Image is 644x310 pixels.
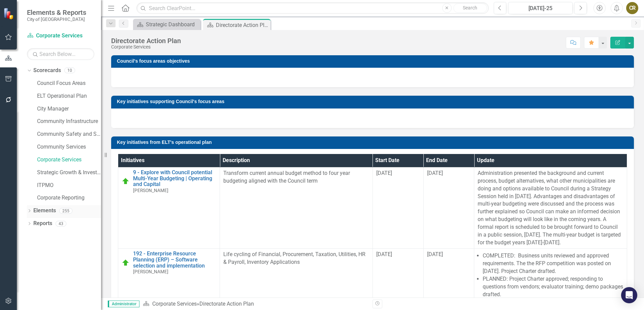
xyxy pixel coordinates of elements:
a: Scorecards [33,67,61,74]
a: Corporate Services [152,301,197,307]
h3: Key initiatives from ELT's operational plan [117,140,631,145]
div: Directorate Action Plan [199,301,254,307]
div: Directorate Action Plan [111,37,181,44]
td: Double-Click to Edit [423,167,474,249]
a: Strategic Growth & Investment [37,169,101,177]
a: Strategic Dashboard [135,20,199,29]
a: Elements [33,207,56,215]
a: Community Services [37,143,101,151]
td: Double-Click to Edit [373,167,423,249]
input: Search ClearPoint... [136,2,489,14]
div: [DATE]-25 [511,4,570,12]
td: Double-Click to Edit [423,249,474,302]
span: Administrator [108,301,139,307]
li: PLANNED: Project Charter approved; responding to questions from vendors; evaluator training; demo... [483,275,623,299]
a: ITPMO [37,182,101,189]
a: City Manager [37,105,101,113]
a: 192 - Enterprise Resource Planning (ERP) – Software selection and implementation [133,251,216,269]
td: Double-Click to Edit [220,167,373,249]
span: Search [463,5,477,10]
span: [DATE] [376,170,392,176]
td: Double-Click to Edit Right Click for Context Menu [118,167,220,249]
img: On Target [122,259,130,267]
img: On Target [122,177,130,185]
div: Strategic Dashboard [146,20,199,29]
button: CR [626,2,638,14]
span: Transform current annual budget method to four year budgeting aligned with the Council term [223,170,350,184]
span: Elements & Reports [27,8,86,17]
h3: Key initiatives supporting Council's focus areas [117,99,631,104]
div: Corporate Services [111,44,181,50]
div: Directorate Action Plan [216,21,269,29]
input: Search Below... [27,48,94,60]
span: [DATE] [376,251,392,257]
td: Double-Click to Edit [220,249,373,302]
a: Community Safety and Social Services [37,130,101,138]
a: 9 - Explore with Council potential Multi-Year Budgeting | Operating and Capital [133,169,216,187]
td: Double-Click to Edit Right Click for Context Menu [118,249,220,302]
small: City of [GEOGRAPHIC_DATA] [27,17,86,22]
a: Community Infrastructure [37,118,101,125]
a: Corporate Services [27,32,94,40]
button: Search [453,3,487,13]
small: [PERSON_NAME] [133,188,168,193]
td: Double-Click to Edit [474,167,627,249]
a: Council Focus Areas [37,80,101,87]
span: [DATE] [427,251,443,257]
img: ClearPoint Strategy [3,8,15,20]
a: Corporate Reporting [37,194,101,202]
div: 10 [64,68,75,73]
span: [DATE] [427,170,443,176]
div: 255 [59,208,72,214]
div: Open Intercom Messenger [621,287,637,303]
small: [PERSON_NAME] [133,269,168,274]
button: [DATE]-25 [508,2,573,14]
a: Reports [33,220,52,227]
div: 43 [56,221,66,226]
li: COMPLETED: Business units reviewed and approved requirements. The the RFP competition was posted ... [483,252,623,275]
td: Double-Click to Edit [474,249,627,302]
td: Double-Click to Edit [373,249,423,302]
h3: Council's focus areas objectives [117,59,631,64]
span: Life cycling of Financial, Procurement, Taxation, Utilities, HR & Payroll, Inventory Applications [223,251,365,265]
a: ELT Operational Plan [37,92,101,100]
a: Corporate Services [37,156,101,164]
div: » [143,300,367,308]
p: Administration presented the background and current process, budget alternatives, what other muni... [478,169,623,246]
